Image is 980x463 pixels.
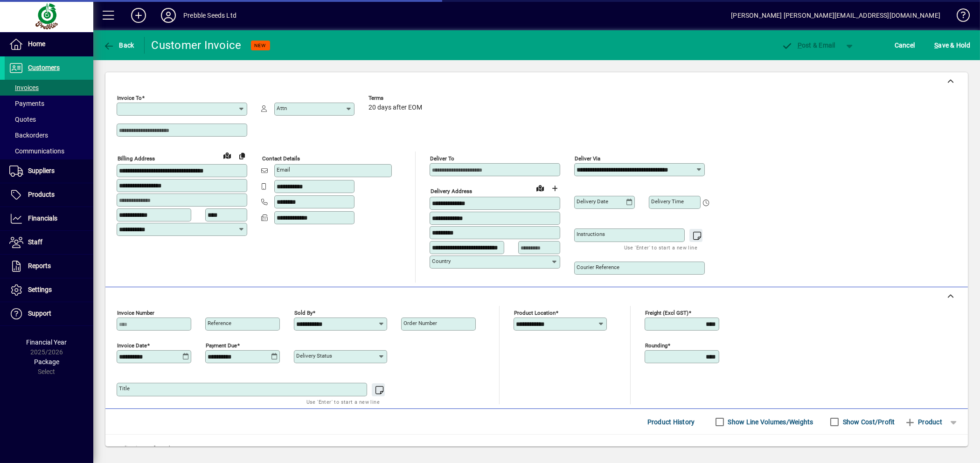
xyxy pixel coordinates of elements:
a: Communications [5,143,93,159]
span: Staff [28,238,42,246]
a: Settings [5,278,93,302]
a: Payments [5,96,93,111]
mat-label: Courier Reference [577,264,619,270]
button: Post & Email [777,37,840,54]
button: Copy to Delivery address [235,148,250,163]
mat-label: Sold by [294,310,313,316]
button: Save & Hold [932,37,973,54]
mat-label: Rounding [645,342,667,349]
mat-label: Title [119,385,130,392]
span: Backorders [9,131,48,139]
button: Product History [644,414,699,430]
mat-label: Payment due [206,342,237,349]
mat-label: Reference [208,320,231,326]
span: S [934,41,938,49]
span: Product [904,415,942,429]
mat-label: Deliver To [430,155,454,162]
span: Products [28,191,55,198]
mat-label: Instructions [577,231,605,237]
mat-label: Order number [403,320,437,326]
span: Communications [9,147,64,155]
button: Product [900,414,947,430]
button: Cancel [892,37,917,54]
div: Prebble Seeds Ltd [183,8,236,23]
mat-label: Email [277,166,290,173]
a: Invoices [5,80,93,96]
div: Customer Invoice [152,38,242,53]
span: ave & Hold [934,38,970,53]
a: Products [5,183,93,207]
mat-label: Invoice number [117,310,154,316]
span: Customers [28,64,60,71]
button: Add [124,7,153,24]
button: Back [101,37,137,54]
mat-label: Delivery time [651,198,684,205]
mat-hint: Use 'Enter' to start a new line [306,396,380,407]
a: Support [5,302,93,325]
a: Quotes [5,111,93,127]
span: Home [28,40,45,48]
a: Knowledge Base [950,2,968,32]
button: Choose address [548,181,563,196]
a: Home [5,33,93,56]
mat-label: Country [432,258,451,264]
span: Settings [28,286,52,293]
mat-label: Delivery status [296,352,332,359]
a: Suppliers [5,159,93,183]
span: Terms [368,95,424,101]
span: Support [28,310,51,317]
button: Profile [153,7,183,24]
mat-label: Freight (excl GST) [645,310,688,316]
label: Show Line Volumes/Weights [726,417,813,427]
a: Backorders [5,127,93,143]
span: Reports [28,262,51,270]
app-page-header-button: Back [93,37,145,54]
span: P [798,41,802,49]
mat-label: Product location [514,310,556,316]
span: Suppliers [28,167,55,174]
label: Show Cost/Profit [841,417,895,427]
mat-label: Deliver via [575,155,600,162]
span: Quotes [9,116,36,123]
span: Cancel [895,38,915,53]
mat-hint: Use 'Enter' to start a new line [624,242,697,253]
span: Financials [28,214,57,222]
span: Invoices [9,84,39,91]
span: NEW [255,42,266,48]
span: Financial Year [27,339,67,346]
mat-label: Delivery date [577,198,608,205]
a: View on map [533,180,548,195]
div: [PERSON_NAME] [PERSON_NAME][EMAIL_ADDRESS][DOMAIN_NAME] [731,8,940,23]
span: Payments [9,100,44,107]
span: 20 days after EOM [368,104,422,111]
span: ost & Email [781,41,835,49]
span: Package [34,358,59,366]
mat-label: Invoice date [117,342,147,349]
mat-label: Attn [277,105,287,111]
a: Staff [5,231,93,254]
a: Financials [5,207,93,230]
div: No line items found [105,435,968,463]
a: Reports [5,255,93,278]
span: Product History [647,415,695,429]
span: Back [103,41,134,49]
mat-label: Invoice To [117,95,142,101]
a: View on map [220,148,235,163]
